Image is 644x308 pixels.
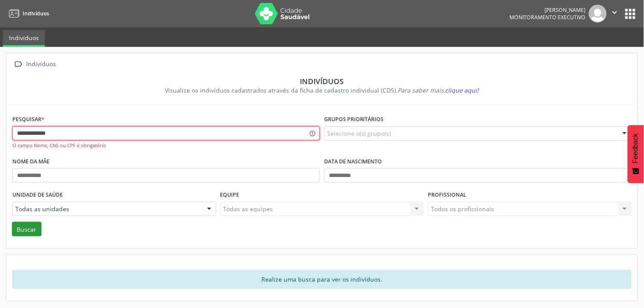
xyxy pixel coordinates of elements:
div: O campo Nome, CNS ou CPF é obrigatório [12,142,320,149]
label: Data de nascimento [324,155,382,169]
span: Feedback [632,134,640,163]
label: Unidade de saúde [12,189,63,202]
span: Todas as unidades [15,205,199,213]
span: Monitoramento Executivo [510,14,586,21]
div: [PERSON_NAME] [510,6,586,14]
label: Profissional [428,189,466,202]
i: Para saber mais, [398,86,479,94]
div: Indivíduos [18,76,626,86]
button: apps [623,6,638,21]
img: img [589,5,607,23]
label: Equipe [220,189,240,202]
a: Indivíduos [3,30,45,47]
button: Buscar [12,222,41,236]
span: Indivíduos [23,10,49,17]
label: Pesquisar [12,113,44,126]
label: Nome da mãe [12,155,50,169]
button:  [607,5,623,23]
button: Feedback - Mostrar pesquisa [628,125,644,183]
div: Realize uma busca para ver os indivíduos. [12,270,632,289]
i:  [610,8,620,17]
i:  [12,58,25,70]
span: Selecione o(s) grupo(s) [327,129,391,138]
div: Visualize os indivíduos cadastrados através da ficha de cadastro individual (CDS). [18,86,626,95]
label: Grupos prioritários [324,113,384,126]
span: clique aqui! [445,86,479,94]
div: Indivíduos [25,58,58,70]
a: Indivíduos [6,6,49,20]
a:  Indivíduos [12,58,58,70]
